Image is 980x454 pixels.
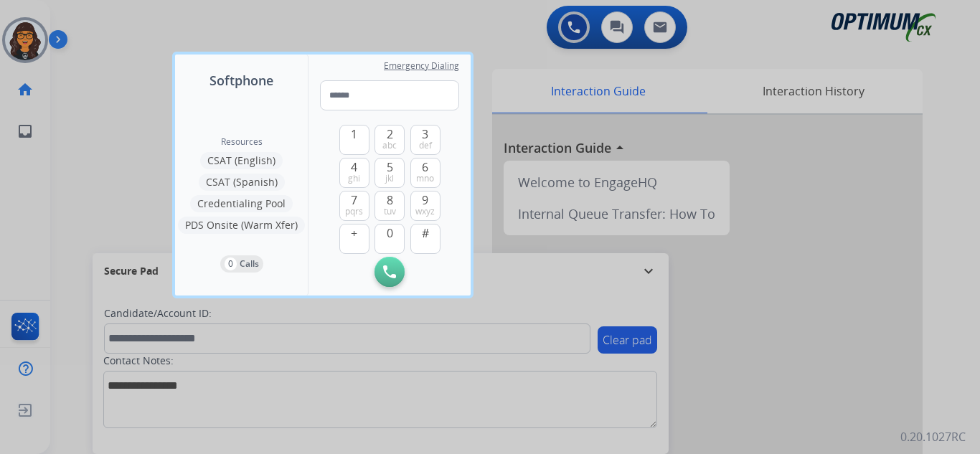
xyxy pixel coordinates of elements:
[422,159,428,176] span: 6
[339,125,369,155] button: 1
[178,217,305,234] button: PDS Onsite (Warm Xfer)
[900,428,966,445] p: 0.20.1027RC
[209,70,273,90] span: Softphone
[339,158,369,188] button: 4ghi
[383,265,396,278] img: call-button
[387,126,393,143] span: 2
[199,174,285,191] button: CSAT (Spanish)
[374,191,405,221] button: 8tuv
[422,224,429,242] span: #
[387,159,393,176] span: 5
[410,191,440,221] button: 9wxyz
[410,224,440,254] button: #
[416,173,434,184] span: mno
[410,125,440,155] button: 3def
[387,191,393,209] span: 8
[374,158,405,188] button: 5jkl
[419,140,432,151] span: def
[422,126,428,143] span: 3
[384,60,459,72] span: Emergency Dialing
[351,224,357,242] span: +
[422,191,428,209] span: 9
[348,173,360,184] span: ghi
[225,257,237,270] p: 0
[345,206,363,217] span: pqrs
[339,191,369,221] button: 7pqrs
[385,173,394,184] span: jkl
[410,158,440,188] button: 6mno
[415,206,435,217] span: wxyz
[220,255,263,273] button: 0Calls
[384,206,396,217] span: tuv
[221,136,263,148] span: Resources
[382,140,397,151] span: abc
[200,152,283,169] button: CSAT (English)
[387,224,393,242] span: 0
[190,195,293,212] button: Credentialing Pool
[374,125,405,155] button: 2abc
[351,126,357,143] span: 1
[351,159,357,176] span: 4
[240,257,259,270] p: Calls
[351,191,357,209] span: 7
[374,224,405,254] button: 0
[339,224,369,254] button: +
